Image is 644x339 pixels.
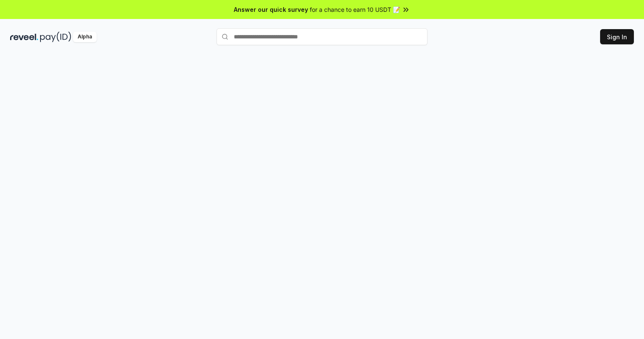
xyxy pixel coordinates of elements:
img: reveel_dark [10,32,38,42]
span: Answer our quick survey [234,5,308,14]
button: Sign In [600,29,634,44]
img: pay_id [40,32,71,42]
span: for a chance to earn 10 USDT 📝 [310,5,400,14]
div: Alpha [73,32,97,42]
